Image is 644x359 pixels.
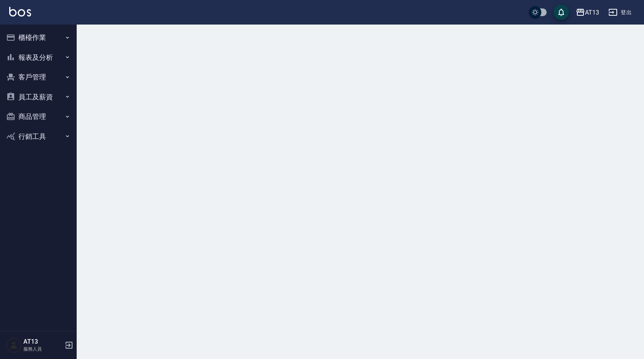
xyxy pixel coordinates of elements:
[3,127,74,147] button: 行銷工具
[3,87,74,107] button: 員工及薪資
[605,5,635,20] button: 登出
[3,28,74,48] button: 櫃檯作業
[585,8,599,17] div: AT13
[3,107,74,127] button: 商品管理
[3,67,74,87] button: 客戶管理
[554,5,569,20] button: save
[23,346,62,352] p: 服務人員
[23,338,62,346] h5: AT13
[6,338,21,353] img: Person
[573,5,602,20] button: AT13
[9,7,31,16] img: Logo
[3,48,74,68] button: 報表及分析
